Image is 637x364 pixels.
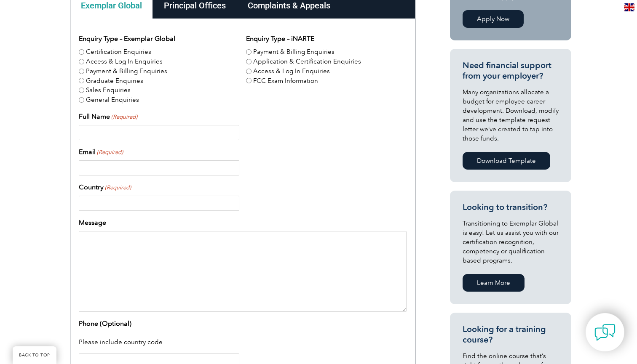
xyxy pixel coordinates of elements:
[463,202,559,213] h3: Looking to transition?
[86,76,143,86] label: Graduate Enquiries
[463,152,550,170] a: Download Template
[246,34,314,44] legend: Enquiry Type – iNARTE
[104,183,131,192] span: (Required)
[86,66,167,76] label: Payment & Billing Enquiries
[624,3,634,11] img: en
[253,57,361,66] label: Application & Certification Enquiries
[79,218,106,228] label: Message
[463,219,559,265] p: Transitioning to Exemplar Global is easy! Let us assist you with our certification recognition, c...
[463,274,525,292] a: Learn More
[86,95,139,105] label: General Enquiries
[86,47,151,57] label: Certification Enquiries
[13,346,56,364] a: BACK TO TOP
[79,112,137,122] label: Full Name
[253,76,318,86] label: FCC Exam Information
[111,113,138,121] span: (Required)
[79,34,175,44] legend: Enquiry Type – Exemplar Global
[253,66,330,76] label: Access & Log In Enquiries
[86,85,131,95] label: Sales Enquiries
[463,60,559,81] h3: Need financial support from your employer?
[79,319,131,329] label: Phone (Optional)
[86,57,163,66] label: Access & Log In Enquiries
[96,148,123,157] span: (Required)
[463,324,559,345] h3: Looking for a training course?
[79,332,407,354] div: Please include country code
[463,88,559,143] p: Many organizations allocate a budget for employee career development. Download, modify and use th...
[79,182,131,192] label: Country
[253,47,335,57] label: Payment & Billing Enquiries
[463,10,524,28] a: Apply Now
[594,322,616,343] img: contact-chat.png
[79,147,123,157] label: Email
